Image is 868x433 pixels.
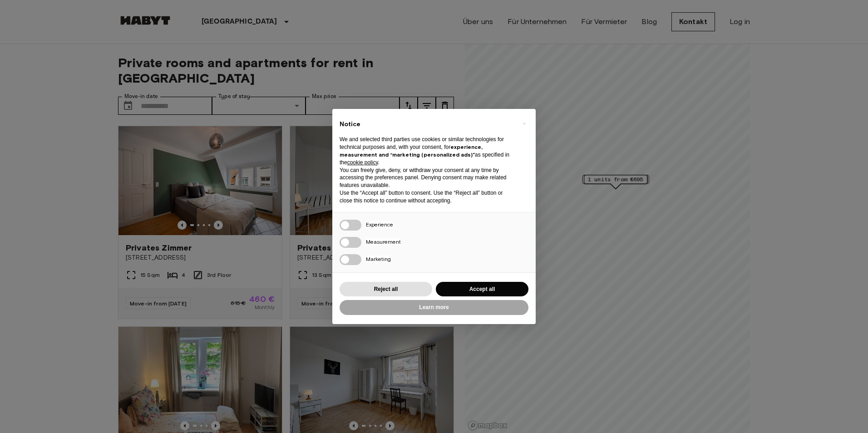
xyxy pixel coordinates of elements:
[517,116,531,131] button: Close this notice
[436,282,528,297] button: Accept all
[366,256,391,262] span: Marketing
[523,118,526,129] span: ×
[366,221,393,228] span: Experience
[340,143,483,158] strong: experience, measurement and “marketing (personalized ads)”
[340,282,432,297] button: Reject all
[347,159,378,166] a: cookie policy
[340,136,514,166] p: We and selected third parties use cookies or similar technologies for technical purposes and, wit...
[340,189,514,205] p: Use the “Accept all” button to consent. Use the “Reject all” button or close this notice to conti...
[340,300,528,315] button: Learn more
[366,238,401,245] span: Measurement
[340,167,514,189] p: You can freely give, deny, or withdraw your consent at any time by accessing the preferences pane...
[340,120,514,129] h2: Notice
